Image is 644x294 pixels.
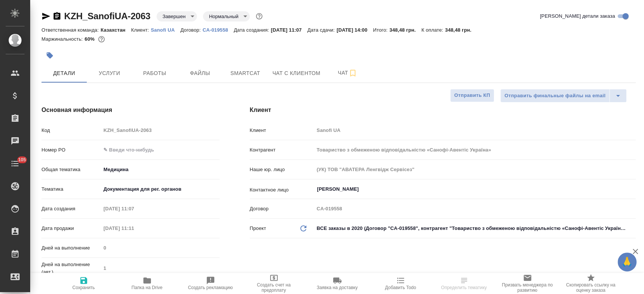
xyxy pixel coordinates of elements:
[314,144,636,155] input: Пустое поле
[450,89,494,102] button: Отправить КП
[101,125,219,136] input: Пустое поле
[137,69,173,78] span: Работы
[203,27,234,33] p: CA-019558
[41,166,101,173] p: Общая тематика
[207,13,241,20] button: Нормальный
[41,261,101,276] p: Дней на выполнение (авт.)
[41,127,101,134] p: Код
[500,89,610,103] button: Отправить финальные файлы на email
[52,12,61,21] button: Скопировать ссылку
[101,203,167,214] input: Пустое поле
[115,273,179,294] button: Папка на Drive
[314,222,636,235] div: ВСЕ заказы в 2020 (Договор "CA-019558", контрагент "Товариство з обмеженою відповідальністю «Сано...
[101,263,219,274] input: Пустое поле
[540,12,615,20] span: [PERSON_NAME] детали заказа
[385,285,416,290] span: Добавить Todo
[179,273,242,294] button: Создать рекламацию
[151,26,180,33] a: Sanofi UA
[41,12,51,21] button: Скопировать ссылку для ЯМессенджера
[160,13,188,20] button: Завершен
[250,106,636,115] h4: Клиент
[250,186,314,194] p: Контактное лицо
[314,164,636,175] input: Пустое поле
[14,156,31,164] span: 105
[151,27,180,33] p: Sanofi UA
[41,185,101,193] p: Тематика
[373,27,389,33] p: Итого:
[52,273,115,294] button: Сохранить
[250,166,314,173] p: Наше юр. лицо
[500,282,555,293] span: Призвать менеджера по развитию
[157,11,197,21] div: Завершен
[132,285,163,290] span: Папка на Drive
[389,27,421,33] p: 348,48 грн.
[101,144,219,155] input: ✎ Введи что-нибудь
[227,69,263,78] span: Smartcat
[101,163,219,176] div: Медицина
[369,273,432,294] button: Добавить Todo
[632,188,633,190] button: Open
[250,146,314,154] p: Контрагент
[621,254,633,270] span: 🙏
[242,273,306,294] button: Создать счет на предоплату
[131,27,151,33] p: Клиент:
[250,225,266,232] p: Проект
[188,285,233,290] span: Создать рекламацию
[271,27,307,33] p: [DATE] 11:07
[91,69,128,78] span: Услуги
[247,282,301,293] span: Создать счет на предоплату
[306,273,369,294] button: Заявка на доставку
[441,285,487,290] span: Определить тематику
[559,273,622,294] button: Скопировать ссылку на оценку заказа
[314,203,636,214] input: Пустое поле
[432,273,496,294] button: Определить тематику
[101,242,219,253] input: Пустое поле
[41,244,101,252] p: Дней на выполнение
[41,36,85,42] p: Маржинальность:
[72,285,95,290] span: Сохранить
[337,27,373,33] p: [DATE] 14:00
[421,27,445,33] p: К оплате:
[272,69,320,78] span: Чат с клиентом
[348,69,357,78] svg: Подписаться
[2,154,28,173] a: 105
[41,225,101,232] p: Дата продажи
[203,26,234,33] a: CA-019558
[307,27,337,33] p: Дата сдачи:
[41,146,101,154] p: Номер PO
[234,27,271,33] p: Дата создания:
[250,205,314,213] p: Договор
[41,205,101,213] p: Дата создания
[317,285,357,290] span: Заявка на доставку
[64,11,151,21] a: KZH_SanofiUA-2063
[203,11,250,21] div: Завершен
[314,125,636,136] input: Пустое поле
[101,223,167,234] input: Пустое поле
[504,92,606,100] span: Отправить финальные файлы на email
[46,69,82,78] span: Детали
[101,183,219,196] div: Документация для рег. органов
[180,27,203,33] p: Договор:
[182,69,218,78] span: Файлы
[250,127,314,134] p: Клиент
[41,47,58,64] button: Добавить тэг
[496,273,559,294] button: Призвать менеджера по развитию
[41,27,101,33] p: Ответственная команда:
[101,27,131,33] p: Казахстан
[254,11,264,21] button: Доп статусы указывают на важность/срочность заказа
[564,282,618,293] span: Скопировать ссылку на оценку заказа
[85,36,96,42] p: 60%
[445,27,477,33] p: 348,48 грн.
[454,91,490,100] span: Отправить КП
[41,106,220,115] h4: Основная информация
[500,89,627,103] div: split button
[329,68,366,78] span: Чат
[618,253,636,271] button: 🙏
[97,34,106,44] button: 100.53 UAH; 32.00 RUB;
